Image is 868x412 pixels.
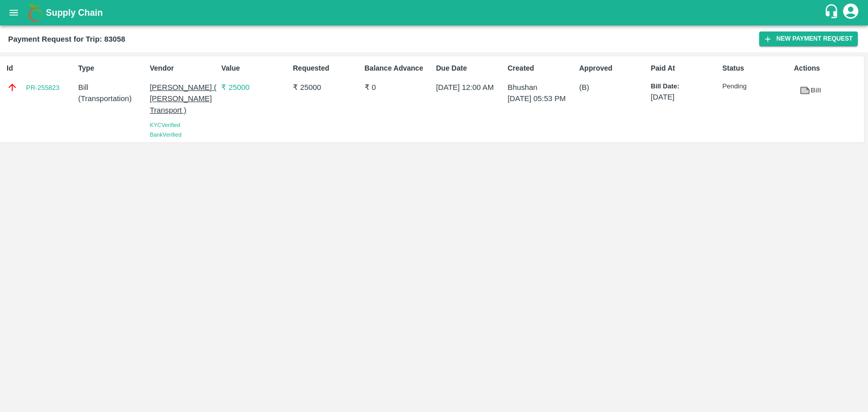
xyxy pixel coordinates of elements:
[150,63,218,74] p: Vendor
[842,2,860,23] div: account of current user
[78,63,146,74] p: Type
[436,63,504,74] p: Due Date
[651,63,719,74] p: Paid At
[579,63,647,74] p: Approved
[2,1,25,24] button: open drawer
[436,82,504,93] p: [DATE] 12:00 AM
[293,82,361,93] p: ₹ 25000
[651,91,719,103] p: [DATE]
[794,63,861,74] p: Actions
[579,82,647,93] p: (B)
[8,35,125,43] b: Payment Request for Trip: 83058
[365,63,432,74] p: Balance Advance
[150,132,182,138] span: Bank Verified
[293,63,361,74] p: Requested
[46,8,103,18] b: Supply Chain
[365,82,432,93] p: ₹ 0
[78,93,146,104] p: ( Transportation )
[759,31,858,46] button: New Payment Request
[723,82,790,91] p: Pending
[507,82,575,93] p: Bhushan
[507,63,575,74] p: Created
[46,6,824,20] a: Supply Chain
[651,82,719,91] p: Bill Date:
[150,122,181,128] span: KYC Verified
[824,4,842,22] div: customer-support
[78,82,146,93] p: Bill
[794,82,826,100] a: Bill
[150,82,218,116] p: [PERSON_NAME] ( [PERSON_NAME] Transport )
[7,63,74,74] p: Id
[221,63,289,74] p: Value
[507,93,575,104] p: [DATE] 05:53 PM
[25,3,46,23] img: logo
[26,83,59,93] a: PR-255823
[221,82,289,93] p: ₹ 25000
[723,63,790,74] p: Status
